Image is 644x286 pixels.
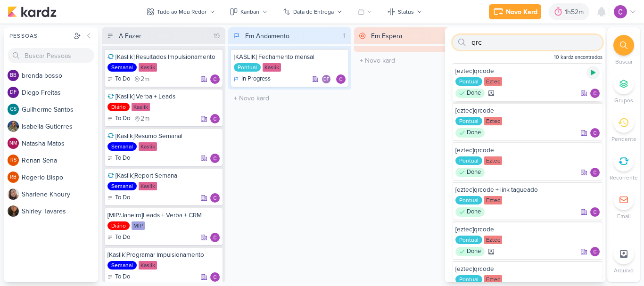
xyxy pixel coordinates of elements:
[488,249,494,254] div: Arquivado
[107,261,137,270] div: Semanal
[8,104,19,115] div: Guilherme Santos
[210,114,220,123] div: Responsável: Carlos Lima
[107,154,130,163] div: To Do
[8,155,19,166] div: Renan Sena
[467,247,481,256] p: Done
[8,6,57,17] img: kardz.app
[139,142,157,151] div: Kaslik
[8,138,19,149] div: Natasha Matos
[455,186,600,194] div: [eztec]qrcode + link tagueado
[9,141,17,146] p: NM
[467,89,481,98] p: Done
[10,175,17,180] p: RB
[455,247,485,256] div: Done
[234,63,261,72] div: Pontual
[115,272,130,282] p: To Do
[115,74,130,84] p: To Do
[107,211,220,220] div: [MIP/Janeiro]Leads + Verba + CRM
[455,225,600,234] div: [eztec]qrcode
[230,91,350,105] input: + Novo kard
[22,71,98,81] div: b r e n d a b o s s o
[107,272,130,282] div: To Do
[467,207,481,217] p: Done
[467,168,481,177] p: Done
[107,63,137,72] div: Semanal
[132,103,150,111] div: Kaslik
[22,172,98,182] div: R o g e r i o B i s p o
[139,261,157,270] div: Kaslik
[455,265,600,273] div: [eztec]qrcode
[241,74,271,84] p: In Progress
[107,233,130,242] div: To Do
[455,207,485,217] div: Done
[590,89,600,98] img: Carlos Lima
[107,172,220,180] div: [Kaslik]Report Semanal
[139,182,157,190] div: Kaslik
[8,188,19,200] img: Sharlene Khoury
[210,233,220,242] div: Responsável: Carlos Lima
[234,53,346,61] div: [KASLIK] Fechamento mensal
[8,205,19,217] img: Shirley Tavares
[590,128,600,138] div: Responsável: Carlos Lima
[210,74,220,84] div: Responsável: Carlos Lima
[210,193,220,203] img: Carlos Lima
[455,275,482,284] div: Pontual
[22,206,98,216] div: S h i r l e y T a v a r e s
[234,74,271,84] div: In Progress
[336,74,346,84] img: Carlos Lima
[610,173,638,182] p: Recorrente
[107,182,137,190] div: Semanal
[455,236,482,244] div: Pontual
[10,158,17,163] p: RS
[134,114,149,123] div: último check-in há 2 meses
[614,266,634,275] p: Arquivo
[210,31,223,41] div: 19
[455,168,485,177] div: Done
[467,128,481,138] p: Done
[484,77,502,86] div: Eztec
[263,63,281,72] div: Kaslik
[22,155,98,165] div: R e n a n S e n a
[590,247,600,256] div: Responsável: Carlos Lima
[615,57,633,66] p: Buscar
[455,117,482,125] div: Pontual
[590,128,600,138] img: Carlos Lima
[484,236,502,244] div: Eztec
[210,233,220,242] img: Carlos Lima
[107,193,130,203] div: To Do
[210,154,220,163] img: Carlos Lima
[336,74,346,84] div: Responsável: Carlos Lima
[245,31,289,41] div: Em Andamento
[453,35,603,50] input: Busque por kardz
[8,32,72,40] div: Pessoas
[484,196,502,204] div: Eztec
[210,154,220,163] div: Responsável: Carlos Lima
[484,275,502,284] div: Eztec
[590,168,600,177] img: Carlos Lima
[22,122,98,131] div: I s a b e l l a G u t i e r r e s
[590,168,600,177] div: Responsável: Carlos Lima
[210,74,220,84] img: Carlos Lima
[323,77,329,82] p: DF
[322,74,331,84] div: Diego Freitas
[614,96,633,105] p: Grupos
[506,7,537,17] div: Novo Kard
[22,88,98,98] div: D i e g o F r e i t a s
[22,189,98,199] div: S h a r l e n e K h o u r y
[10,107,17,112] p: GS
[484,156,502,165] div: Eztec
[107,114,130,123] div: To Do
[455,128,485,138] div: Done
[590,207,600,217] div: Responsável: Carlos Lima
[339,31,349,41] div: 1
[8,70,19,81] div: brenda bosso
[455,67,600,75] div: [eztec]qrcode
[322,74,333,84] div: Colaboradores: Diego Freitas
[607,35,640,66] li: Ctrl + F
[586,66,600,79] div: Ligar relógio
[139,63,157,72] div: Kaslik
[617,212,631,221] p: Email
[10,90,17,95] p: DF
[455,106,600,115] div: [eztec]qrcode
[107,132,220,140] div: [Kaslik]Resumo Semanal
